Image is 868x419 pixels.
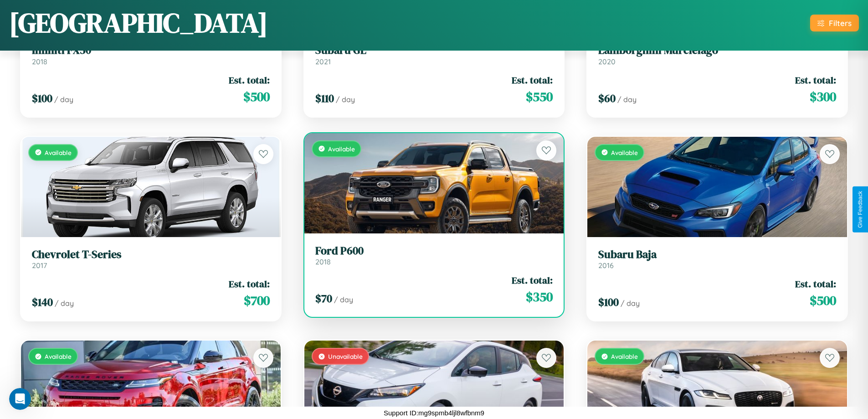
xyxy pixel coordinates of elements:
span: $ 140 [32,295,53,310]
button: Filters [810,15,859,31]
h3: Chevrolet T-Series [32,248,270,261]
a: Chevrolet T-Series2017 [32,248,270,270]
span: $ 100 [598,295,619,310]
h1: [GEOGRAPHIC_DATA] [9,4,268,41]
a: Subaru GL2021 [315,44,553,66]
span: Available [45,149,72,156]
h3: Lamborghini Murcielago [598,44,836,57]
span: $ 500 [243,88,270,106]
a: Infiniti FX502018 [32,44,270,66]
span: 2020 [598,57,616,66]
span: $ 110 [315,91,334,106]
div: Give Feedback [857,191,863,228]
h3: Ford P600 [315,244,553,258]
span: Unavailable [328,352,363,360]
span: $ 700 [244,291,270,310]
p: Support ID: mg9spmb4ljl8wfbnm9 [384,407,484,419]
span: Available [45,352,72,360]
div: Filters [829,18,852,28]
span: Available [611,149,638,156]
span: Est. total: [795,277,836,290]
span: Est. total: [512,73,553,87]
a: Ford P6002018 [315,244,553,267]
span: / day [54,95,73,104]
span: / day [334,295,353,304]
span: / day [336,95,355,104]
a: Lamborghini Murcielago2020 [598,44,836,66]
h3: Infiniti FX50 [32,44,270,57]
h3: Subaru GL [315,44,553,57]
span: $ 350 [526,288,553,306]
span: $ 550 [526,88,553,106]
iframe: Intercom live chat [9,388,31,410]
span: 2018 [315,257,331,266]
span: Available [328,145,355,153]
span: 2016 [598,261,614,270]
span: $ 500 [810,291,836,310]
span: / day [617,95,637,104]
span: 2018 [32,57,47,66]
span: Est. total: [229,73,270,87]
span: / day [55,299,74,308]
span: $ 70 [315,291,332,306]
span: $ 60 [598,91,616,106]
a: Subaru Baja2016 [598,248,836,270]
span: Est. total: [229,277,270,290]
span: $ 300 [810,88,836,106]
span: 2021 [315,57,331,66]
h3: Subaru Baja [598,248,836,261]
span: Available [611,352,638,360]
span: $ 100 [32,91,52,106]
span: / day [621,299,640,308]
span: Est. total: [512,274,553,287]
span: 2017 [32,261,47,270]
span: Est. total: [795,73,836,87]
